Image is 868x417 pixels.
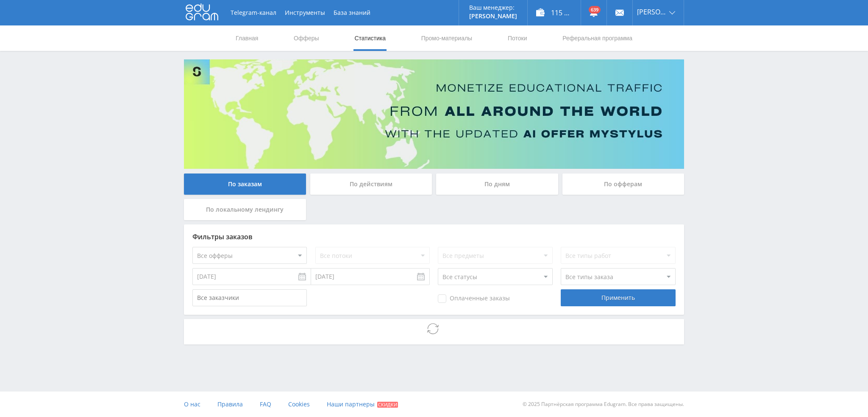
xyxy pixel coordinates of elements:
span: FAQ [260,400,271,408]
input: Все заказчики [192,289,307,306]
div: По действиям [310,174,432,195]
a: О нас [184,392,200,417]
a: Офферы [293,25,320,51]
span: Правила [217,400,243,408]
a: Реферальная программа [562,25,633,51]
p: [PERSON_NAME] [469,13,517,20]
span: О нас [184,400,200,408]
div: По офферам [562,174,684,195]
p: Ваш менеджер: [469,4,517,11]
span: Наши партнеры [327,400,375,408]
div: По дням [436,174,558,195]
a: FAQ [260,392,271,417]
div: Применить [561,289,675,306]
img: Banner [184,59,684,169]
div: © 2025 Партнёрская программа Edugram. Все права защищены. [438,392,684,417]
div: По локальному лендингу [184,199,306,220]
span: [PERSON_NAME] [637,8,667,15]
span: Оплаченные заказы [438,294,510,303]
a: Промо-материалы [420,25,473,51]
div: По заказам [184,174,306,195]
a: Cookies [288,392,310,417]
a: Потоки [507,25,528,51]
a: Статистика [353,25,387,51]
a: Главная [235,25,259,51]
a: Наши партнеры Скидки [327,392,398,417]
span: Cookies [288,400,310,408]
span: Скидки [377,402,398,408]
a: Правила [217,392,243,417]
div: Фильтры заказов [192,233,676,241]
